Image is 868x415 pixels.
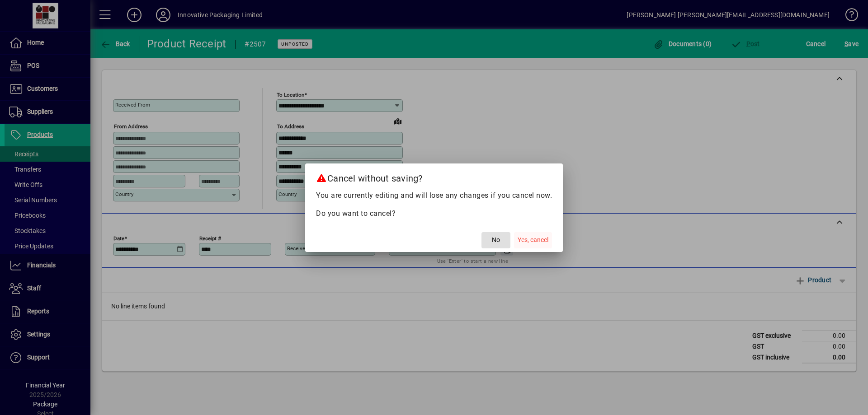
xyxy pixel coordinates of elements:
[514,232,552,248] button: Yes, cancel
[492,235,500,245] span: No
[481,232,510,248] button: No
[316,190,552,201] p: You are currently editing and will lose any changes if you cancel now.
[518,235,548,245] span: Yes, cancel
[316,208,552,219] p: Do you want to cancel?
[305,163,563,190] h2: Cancel without saving?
